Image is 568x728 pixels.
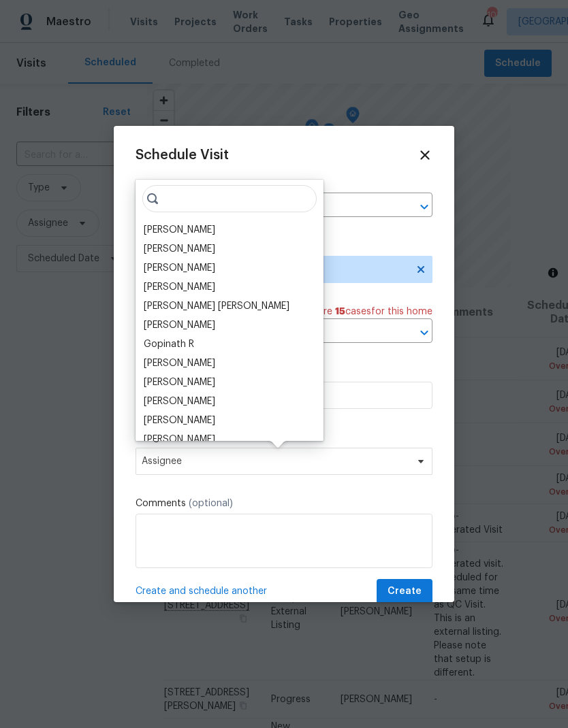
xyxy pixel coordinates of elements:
div: [PERSON_NAME] [PERSON_NAME] [144,299,289,313]
label: Home [136,179,432,193]
span: (optional) [189,499,233,508]
div: [PERSON_NAME] [144,223,215,237]
div: [PERSON_NAME] [144,376,215,389]
span: Schedule Visit [136,148,229,162]
div: [PERSON_NAME] [144,414,215,427]
div: [PERSON_NAME] [144,242,215,256]
span: Create and schedule another [136,584,267,598]
div: [PERSON_NAME] [144,318,215,332]
div: [PERSON_NAME] [144,280,215,294]
span: Close [417,148,432,163]
button: Create [377,579,432,604]
span: Create [388,583,422,600]
span: There are case s for this home [292,305,432,318]
div: Gopinath R [144,337,194,351]
div: [PERSON_NAME] [144,395,215,408]
button: Open [415,323,434,342]
span: Assignee [142,456,409,467]
div: [PERSON_NAME] [144,261,215,275]
button: Open [415,197,434,216]
div: [PERSON_NAME] [144,357,215,370]
span: 15 [335,307,345,316]
label: Comments [136,497,432,510]
div: [PERSON_NAME] [144,433,215,446]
